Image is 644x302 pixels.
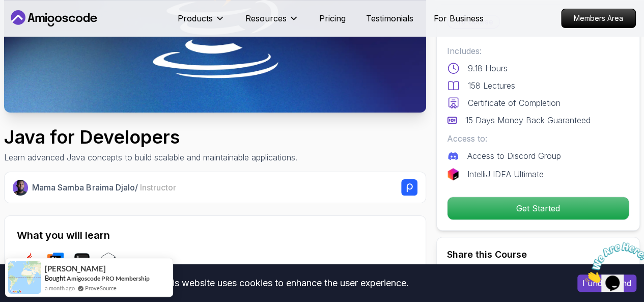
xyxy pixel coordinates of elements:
p: Resources [245,12,287,24]
h1: Java for Developers [4,127,297,147]
span: Bought [45,274,66,282]
a: Testimonials [366,12,413,24]
p: Learn advanced Java concepts to build scalable and maintainable applications. [4,151,297,163]
img: jetbrains logo [447,168,459,180]
p: Mama Samba Braima Djalo / [32,181,176,194]
button: Products [178,12,225,33]
img: provesource social proof notification image [8,261,41,294]
a: ProveSource [85,284,117,292]
button: Resources [245,12,299,33]
p: Includes: [447,45,629,57]
a: For Business [434,12,484,24]
button: Accept cookies [577,274,636,292]
h2: Share this Course [447,248,629,262]
h2: What you will learn [17,228,413,242]
p: IntelliJ IDEA Ultimate [467,168,544,180]
a: Amigoscode PRO Membership [67,274,150,282]
p: Members Area [562,9,635,28]
p: 9.18 Hours [468,62,508,74]
p: Certificate of Completion [468,97,561,109]
a: Members Area [561,9,636,28]
span: a month ago [45,284,75,292]
p: 158 Lectures [468,79,515,92]
p: Get Started [447,197,629,219]
img: bash logo [100,253,117,269]
img: terminal logo [74,253,90,269]
p: Products [178,12,213,24]
span: Instructor [139,182,176,193]
img: Nelson Djalo [13,180,28,195]
p: Access to Discord Group [467,150,561,162]
iframe: chat widget [581,238,644,287]
div: This website uses cookies to enhance the user experience. [8,272,562,294]
img: intellij logo [47,253,64,269]
a: Pricing [319,12,346,24]
p: 15 Days Money Back Guaranteed [465,114,591,126]
button: Get Started [447,197,629,220]
p: Access to: [447,132,629,145]
span: [PERSON_NAME] [45,264,106,273]
img: java logo [21,253,37,269]
img: Chat attention grabber [4,4,67,44]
